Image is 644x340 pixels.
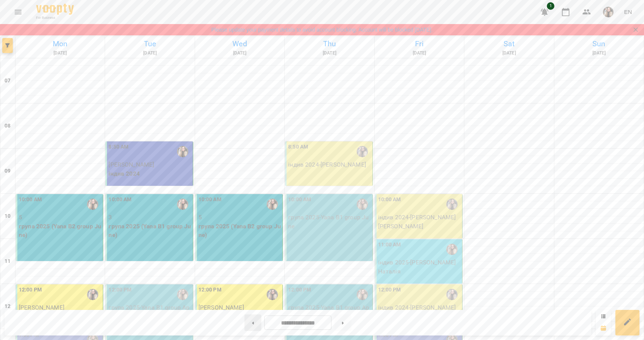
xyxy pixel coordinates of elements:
p: група 2025 (Yana B1 group June) [108,222,191,240]
p: 3 [108,213,191,222]
button: Menu [9,3,27,21]
p: індив 2024 - [PERSON_NAME] [288,160,371,169]
h6: [DATE] [376,50,463,57]
span: EN [624,8,632,16]
img: Yana [87,199,98,210]
img: Yana [446,199,458,210]
p: група 2025 (Yana B2 group June) [198,222,281,240]
p: група 2025 (Yana B2 group June) [19,222,101,240]
label: 8:50 AM [108,143,128,151]
img: Yana [357,289,368,300]
h6: [DATE] [465,50,552,57]
p: група 2025 - Yana B1 group June [288,213,371,231]
a: Please update your payment details to avoid account blocking. Account will be blocked [DATE]. [211,26,433,33]
h6: [DATE] [17,50,104,57]
h6: Tue [106,38,193,50]
h6: Sat [465,38,552,50]
h6: [DATE] [555,50,642,57]
label: 12:00 PM [19,286,42,294]
img: Voopty Logo [36,4,74,15]
h6: 09 [5,167,11,175]
span: [PERSON_NAME] [108,161,154,168]
label: 12:00 PM [378,286,401,294]
h6: Wed [196,38,283,50]
img: Yana [267,199,278,210]
img: Yana [357,199,368,210]
h6: 07 [5,77,11,85]
label: 10:00 AM [288,196,311,204]
label: 10:00 AM [198,196,221,204]
button: EN [621,5,635,19]
p: індив 2024 [108,169,191,178]
img: Yana [267,289,278,300]
p: 5 [198,213,281,222]
span: For Business [36,15,74,20]
h6: 12 [5,302,11,311]
img: Yana [177,146,188,157]
p: індив 2024 - [PERSON_NAME] [378,303,461,312]
img: Yana [446,289,458,300]
h6: [DATE] [196,50,283,57]
label: 8:50 AM [288,143,308,151]
label: 10:00 AM [108,196,131,204]
img: Yana [446,244,458,255]
p: індив 2025 - [PERSON_NAME] Наталія [378,258,461,276]
span: [PERSON_NAME] [19,304,64,311]
img: Yana [177,199,188,210]
span: 1 [547,2,554,10]
p: 5 [19,213,101,222]
h6: 10 [5,212,11,220]
label: 10:00 AM [378,196,401,204]
label: 12:00 PM [288,286,311,294]
h6: [DATE] [286,50,373,57]
p: група 2025 - Yana B1 group Apr [288,303,371,321]
h6: Sun [555,38,642,50]
img: ff8a976e702017e256ed5c6ae80139e5.jpg [603,7,613,17]
h6: Mon [17,38,104,50]
p: група 2025 - Yana B1 group Apr [108,303,191,321]
h6: Thu [286,38,373,50]
label: 12:00 PM [108,286,131,294]
h6: [DATE] [106,50,193,57]
img: Yana [357,146,368,157]
label: 12:00 PM [198,286,221,294]
label: 11:00 AM [378,241,401,249]
img: Yana [87,289,98,300]
h6: Fri [376,38,463,50]
h6: 08 [5,122,11,130]
p: індив 2024 - [PERSON_NAME] [PERSON_NAME] [378,213,461,231]
button: Закрити сповіщення [630,24,641,35]
h6: 11 [5,257,11,266]
label: 10:00 AM [19,196,42,204]
span: [PERSON_NAME] [198,304,244,311]
img: Yana [177,289,188,300]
